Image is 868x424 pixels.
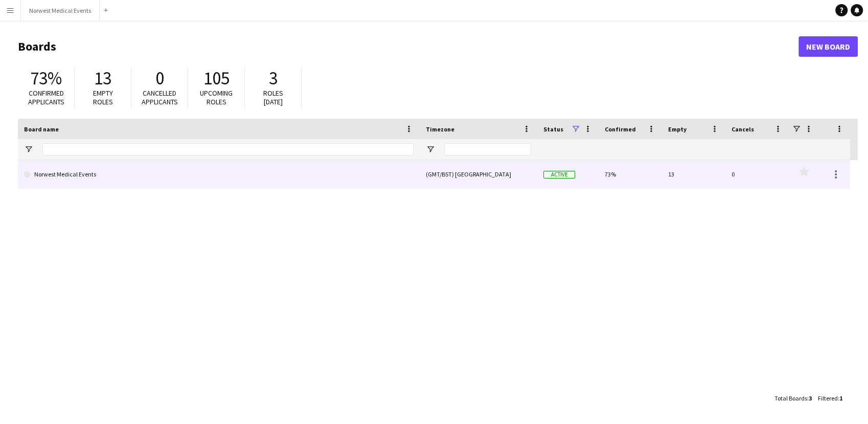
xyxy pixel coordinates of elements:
[725,160,789,188] div: 0
[818,394,838,402] span: Filtered
[94,67,111,90] span: 13
[28,88,64,106] span: Confirmed applicants
[420,160,537,188] div: (GMT/BST) [GEOGRAPHIC_DATA]
[30,67,62,90] span: 73%
[839,394,842,402] span: 1
[543,171,575,178] span: Active
[818,388,842,408] div: :
[24,145,33,154] button: Open Filter Menu
[798,36,858,57] a: New Board
[269,67,278,90] span: 3
[605,125,636,133] span: Confirmed
[155,67,164,90] span: 0
[24,160,414,189] a: Norwest Medical Events
[662,160,725,188] div: 13
[774,388,812,408] div: :
[200,88,233,106] span: Upcoming roles
[18,39,798,54] h1: Boards
[24,125,59,133] span: Board name
[142,88,178,106] span: Cancelled applicants
[599,160,662,188] div: 73%
[444,143,531,155] input: Timezone Filter Input
[42,143,414,155] input: Board name Filter Input
[774,394,807,402] span: Total Boards
[668,125,687,133] span: Empty
[543,125,563,133] span: Status
[21,1,100,20] button: Norwest Medical Events
[93,88,113,106] span: Empty roles
[263,88,283,106] span: Roles [DATE]
[809,394,812,402] span: 3
[203,67,230,90] span: 105
[732,125,754,133] span: Cancels
[426,125,454,133] span: Timezone
[426,145,435,154] button: Open Filter Menu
